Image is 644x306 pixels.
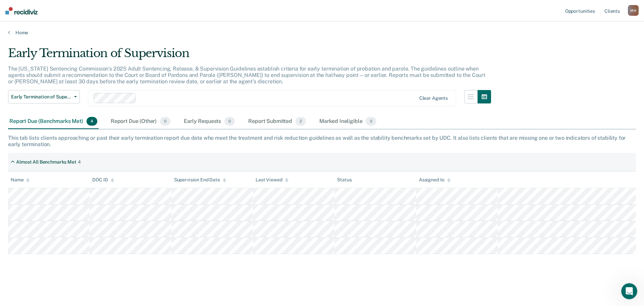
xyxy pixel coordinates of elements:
[109,114,172,129] div: Report Due (Other)0
[366,117,376,126] span: 0
[174,177,226,183] div: Supervision End Date
[78,159,81,165] div: 4
[11,177,30,183] div: Name
[337,177,352,183] div: Status
[296,117,306,126] span: 2
[8,90,80,103] button: Early Termination of Supervision
[318,114,378,129] div: Marked Ineligible0
[8,157,84,168] div: Almost All Benchmarks Met4
[182,114,236,129] div: Early Requests0
[8,65,485,85] p: The [US_STATE] Sentencing Commission’s 2025 Adult Sentencing, Release, & Supervision Guidelines e...
[160,117,170,126] span: 0
[224,117,235,126] span: 0
[92,177,114,183] div: DOC ID
[11,94,71,100] span: Early Termination of Supervision
[16,159,76,165] div: Almost All Benchmarks Met
[8,114,99,129] div: Report Due (Benchmarks Met)4
[621,283,637,299] iframe: Intercom live chat
[419,177,450,183] div: Assigned to
[8,135,636,147] div: This tab lists clients approaching or past their early termination report due date who meet the t...
[628,5,639,16] div: M H
[256,177,288,183] div: Last Viewed
[628,5,639,16] button: MH
[419,95,448,101] div: Clear agents
[8,30,636,36] a: Home
[8,46,491,65] div: Early Termination of Supervision
[247,114,307,129] div: Report Submitted2
[87,117,97,126] span: 4
[5,7,38,14] img: Recidiviz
